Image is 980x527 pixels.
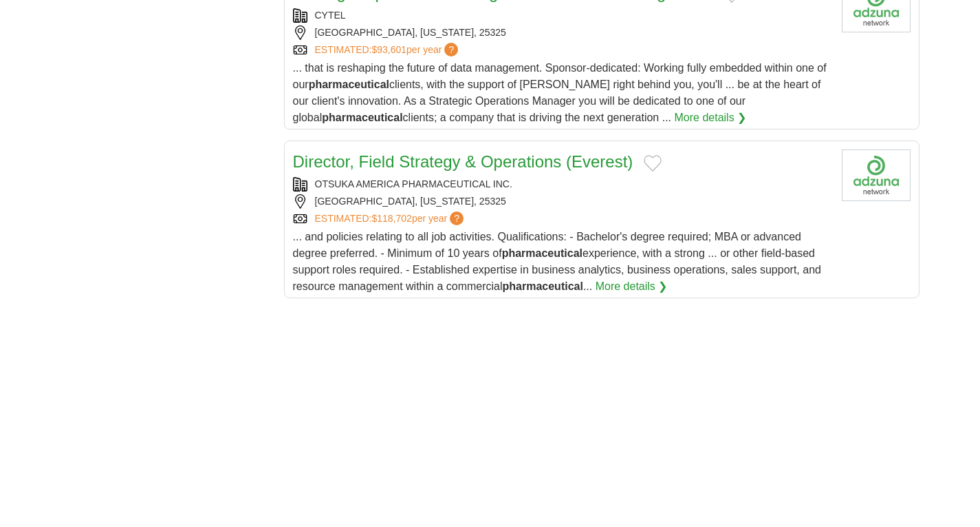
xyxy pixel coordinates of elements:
span: ... and policies relating to all job activities. Qualifications: - Bachelor's degree required; MB... [293,231,821,292]
span: $118,702 [371,213,411,224]
span: ... that is reshaping the future of data management. Sponsor-dedicated: Working fully embedded wi... [293,62,827,123]
strong: pharmaceutical [309,79,389,90]
div: CYTEL [293,8,831,23]
span: $93,601 [371,44,406,55]
img: Company logo [842,149,911,201]
span: ? [444,43,458,56]
a: More details ❯ [596,278,668,295]
a: More details ❯ [674,110,746,126]
strong: pharmaceutical [503,280,583,292]
strong: pharmaceutical [322,112,402,123]
a: Director, Field Strategy & Operations (Everest) [293,152,633,171]
div: [GEOGRAPHIC_DATA], [US_STATE], 25325 [293,25,831,40]
a: ESTIMATED:$118,702per year? [315,211,467,226]
div: OTSUKA AMERICA PHARMACEUTICAL INC. [293,177,831,192]
span: ? [450,211,464,225]
div: [GEOGRAPHIC_DATA], [US_STATE], 25325 [293,194,831,209]
a: ESTIMATED:$93,601per year? [315,43,461,57]
button: Add to favorite jobs [644,155,662,172]
strong: pharmaceutical [502,247,582,259]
